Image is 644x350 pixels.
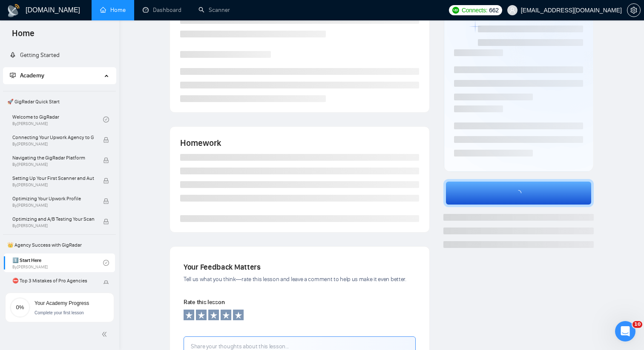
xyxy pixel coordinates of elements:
[462,6,487,15] span: Connects:
[103,260,109,266] span: check-circle
[512,190,525,196] span: loading
[443,179,594,207] button: loading
[12,133,94,142] span: Connecting Your Upwork Agency to GigRadar
[103,219,109,225] span: lock
[12,182,94,188] span: By [PERSON_NAME]
[103,280,109,286] span: lock
[12,276,94,285] span: ⛔ Top 3 Mistakes of Pro Agencies
[452,7,459,14] img: upwork-logo.png
[5,27,41,45] span: Home
[12,142,94,147] span: By [PERSON_NAME]
[103,198,109,204] span: lock
[103,157,109,163] span: lock
[10,304,30,310] span: 0%
[4,93,115,110] span: 🚀 GigRadar Quick Start
[4,236,115,253] span: 👑 Agency Success with GigRadar
[103,117,109,122] span: check-circle
[10,72,16,78] span: fund-projection-screen
[7,4,20,17] img: logo
[100,6,126,14] a: homeHome
[615,321,635,341] iframe: Intercom live chat
[10,72,44,79] span: Academy
[12,174,94,182] span: Setting Up Your First Scanner and Auto-Bidder
[101,330,110,339] span: double-left
[3,47,116,64] li: Getting Started
[509,7,515,13] span: user
[184,262,261,272] span: Your Feedback Matters
[12,194,94,203] span: Optimizing Your Upwork Profile
[184,299,224,306] span: Rate this lesson
[34,300,89,306] span: Your Academy Progress
[103,137,109,143] span: lock
[12,162,94,167] span: By [PERSON_NAME]
[10,51,60,59] a: rocketGetting Started
[103,178,109,184] span: lock
[12,203,94,208] span: By [PERSON_NAME]
[180,137,419,149] h4: Homework
[627,3,641,17] button: setting
[34,310,84,315] span: Complete your first lesson
[12,253,103,272] a: 1️⃣ Start HereBy[PERSON_NAME]
[12,223,94,228] span: By [PERSON_NAME]
[20,72,44,79] span: Academy
[627,7,641,14] a: setting
[198,6,230,14] a: searchScanner
[12,154,94,162] span: Navigating the GigRadar Platform
[12,215,94,223] span: Optimizing and A/B Testing Your Scanner for Better Results
[489,6,498,15] span: 662
[143,6,181,14] a: dashboardDashboard
[632,321,642,328] span: 10
[627,7,640,14] span: setting
[12,110,103,129] a: Welcome to GigRadarBy[PERSON_NAME]
[184,276,406,283] span: Tell us what you think—rate this lesson and leave a comment to help us make it even better.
